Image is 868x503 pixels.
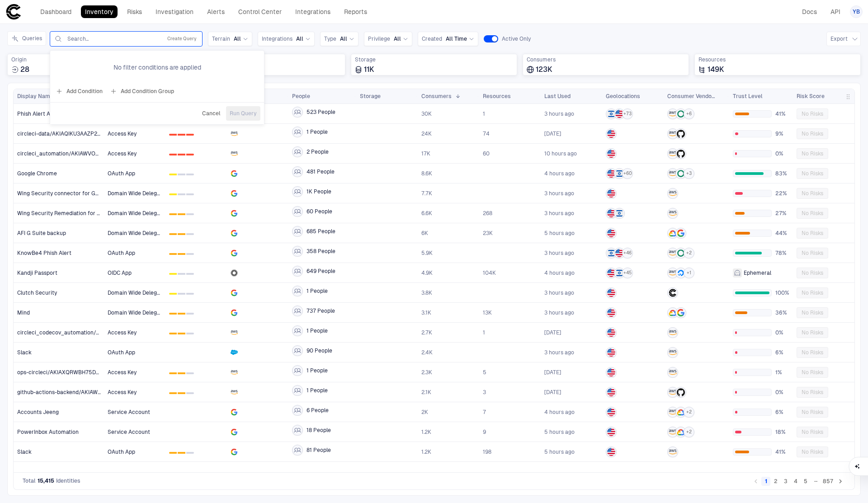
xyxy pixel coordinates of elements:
span: No Risks [802,130,823,137]
div: 0 [169,134,177,136]
img: US [607,289,615,297]
div: 8/10/2025 03:00:30 [544,349,574,356]
span: 3.8K [421,289,432,296]
div: 2 [186,154,194,155]
div: 0 [169,154,177,155]
div: CATO [677,169,685,178]
span: 2.3K [421,369,432,376]
span: 481 People [307,168,335,175]
span: 3 hours ago [544,249,574,257]
button: Go to page 857 [821,477,835,486]
span: No Risks [802,210,823,217]
div: AWS [669,150,677,158]
span: + 46 [623,250,632,256]
span: Access Key [108,131,137,137]
div: AWS [669,388,677,396]
div: Total storage locations where identities are stored [351,54,517,75]
button: Go to page 2 [771,477,780,486]
span: circleci_automation/AKIAWVOQOP3U3HSJ5WG7 [17,150,101,157]
span: 523 People [307,108,335,116]
span: github-actions-backend/AKIAWVOQOP3U3MDQ5XCE [17,389,101,396]
span: + 6 [686,111,692,117]
span: 5.9K [421,249,433,257]
span: 2.4K [421,349,433,356]
span: 15,415 [38,477,54,484]
span: + 45 [623,270,632,276]
div: AWS [669,329,677,337]
span: ops-circleci/AKIAXQRWBH75DG6HNWNY [17,369,101,376]
div: 2 [186,392,194,394]
span: circleci-data/AKIAQIKU3AAZP2QWTLO5 [17,130,101,137]
a: Integrations [291,5,335,18]
span: 44% [775,230,789,237]
div: Clutch [669,289,677,297]
a: Dashboard [36,5,75,18]
div: 0 [169,313,177,315]
img: US [607,408,615,416]
span: Kandji Passport [17,269,57,277]
span: 6% [775,409,789,416]
span: 27% [775,210,789,217]
span: Display Name [17,93,53,100]
span: 1% [775,369,789,376]
span: 10 hours ago [544,150,577,157]
span: 5 hours ago [544,230,575,237]
div: 8/7/2025 19:09:05 [544,130,561,137]
span: No Risks [802,249,823,257]
span: 2.1K [421,389,431,396]
div: GitHub [677,150,685,158]
span: Slack [17,349,32,356]
div: 2 [186,193,194,195]
span: Origin [11,56,170,63]
span: 0% [775,150,789,157]
div: 0 [169,233,177,235]
a: Reports [340,5,371,18]
span: No Risks [802,329,823,336]
span: All Time [446,35,467,42]
span: No Risks [802,170,823,177]
div: 8/8/2025 14:06:23 [544,329,561,336]
span: 268 [483,210,492,217]
span: 1 People [307,128,328,136]
span: All [234,35,241,42]
span: No Risks [802,230,823,237]
span: 9% [775,130,789,137]
div: Expand queries side panel [7,31,50,46]
span: OAuth App [108,349,135,356]
span: 4 hours ago [544,170,575,177]
span: 6K [421,230,428,237]
span: [DATE] [544,329,561,336]
div: 1 [178,333,185,334]
span: 8.6K [421,170,432,177]
span: 358 People [307,248,335,255]
span: 41% [775,110,789,118]
span: No Risks [802,409,823,416]
img: US [607,130,615,138]
span: Domain Wide Delegation [108,190,170,197]
span: 74 [483,130,490,137]
img: US [607,348,615,357]
button: Go to page 4 [791,477,800,486]
img: US [607,269,615,277]
div: 1 [178,174,185,175]
div: 8/10/2025 02:22:35 [544,249,574,257]
span: 1 People [307,327,328,334]
div: Total consumers using identities [523,54,689,75]
span: Domain Wide Delegation [108,290,170,296]
img: US [607,428,615,436]
div: 1 [178,372,185,374]
div: Total sources where identities were created [7,54,174,75]
span: 1 [483,110,485,118]
span: 18 People [307,427,331,434]
div: Search... [67,35,157,42]
div: 1 [178,392,185,394]
span: All [296,35,303,42]
span: 1K People [307,188,331,195]
div: 2 [186,333,194,334]
span: Accounts Jeeng [17,409,59,416]
span: 3 hours ago [544,349,574,356]
span: 28 [20,65,29,74]
span: 13K [483,309,492,316]
span: Google Chrome [17,170,57,177]
span: Service Account [108,409,150,415]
